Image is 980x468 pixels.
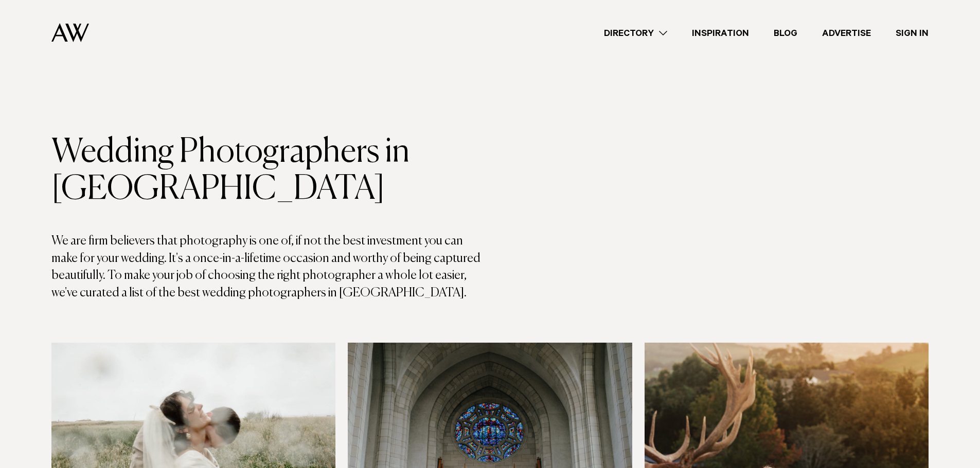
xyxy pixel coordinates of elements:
a: Blog [761,26,810,40]
a: Inspiration [680,26,761,40]
a: Directory [592,26,680,40]
a: Sign In [883,26,941,40]
a: Advertise [810,26,883,40]
p: We are firm believers that photography is one of, if not the best investment you can make for you... [51,233,490,302]
h1: Wedding Photographers in [GEOGRAPHIC_DATA] [51,134,490,208]
img: Auckland Weddings Logo [51,23,89,42]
